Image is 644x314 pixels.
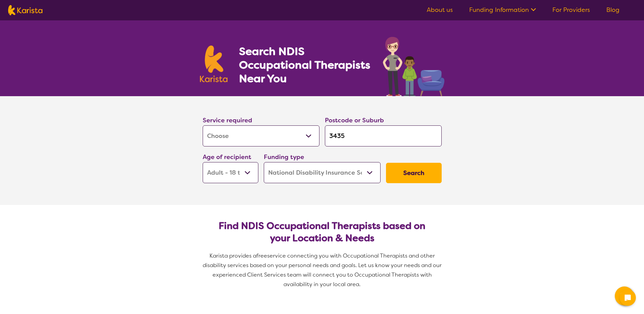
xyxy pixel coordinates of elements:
[552,6,590,14] a: For Providers
[203,252,443,288] span: service connecting you with Occupational Therapists and other disability services based on your p...
[208,220,436,244] h2: Find NDIS Occupational Therapists based on your Location & Needs
[606,6,620,14] a: Blog
[383,37,444,96] img: occupational-therapy
[469,6,536,14] a: Funding Information
[386,163,442,183] button: Search
[209,252,256,259] span: Karista provides a
[239,45,371,85] h1: Search NDIS Occupational Therapists Near You
[200,46,228,82] img: Karista logo
[203,153,251,161] label: Age of recipient
[203,116,252,124] label: Service required
[264,153,304,161] label: Funding type
[615,286,634,306] button: Channel Menu
[256,252,267,259] span: free
[8,5,42,15] img: Karista logo
[427,6,453,14] a: About us
[325,125,442,146] input: Type
[325,116,384,124] label: Postcode or Suburb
